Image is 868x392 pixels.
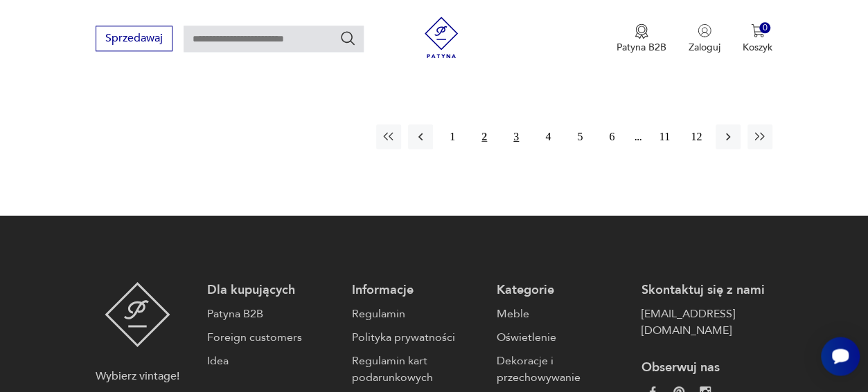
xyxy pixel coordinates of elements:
p: Obserwuj nas [641,360,772,376]
p: Koszyk [743,41,772,54]
button: Sprzedawaj [96,26,172,51]
button: 5 [567,124,592,149]
button: Patyna B2B [617,24,666,54]
a: Idea [207,353,338,369]
a: Dekoracje i przechowywanie [497,353,628,386]
img: Patyna - sklep z meblami i dekoracjami vintage [105,282,170,347]
p: Dla kupujących [207,282,338,299]
div: 0 [759,22,771,34]
button: 6 [599,124,624,149]
p: Skontaktuj się z nami [641,282,772,299]
button: Szukaj [339,30,356,46]
button: 2 [472,124,497,149]
img: Ikonka użytkownika [698,24,711,37]
img: Patyna - sklep z meblami i dekoracjami vintage [420,17,462,58]
p: Informacje [352,282,483,299]
p: Zaloguj [689,41,720,54]
a: Regulamin kart podarunkowych [352,353,483,386]
button: 11 [652,124,677,149]
p: Patyna B2B [617,41,666,54]
a: Polityka prywatności [352,329,483,346]
p: Wybierz vintage! [96,368,179,384]
button: 12 [684,124,709,149]
p: Kategorie [497,282,628,299]
a: [EMAIL_ADDRESS][DOMAIN_NAME] [641,306,772,339]
a: Foreign customers [207,329,338,346]
button: Zaloguj [689,24,720,54]
a: Regulamin [352,306,483,322]
a: Patyna B2B [207,306,338,322]
a: Meble [497,306,628,322]
button: 0Koszyk [743,24,772,54]
a: Sprzedawaj [96,35,172,44]
button: 1 [440,124,465,149]
a: Ikona medaluPatyna B2B [617,24,666,54]
img: Ikona koszyka [751,24,765,37]
a: Oświetlenie [497,329,628,346]
button: 3 [504,124,529,149]
img: Ikona medalu [635,24,648,39]
button: 4 [535,124,560,149]
iframe: Smartsupp widget button [821,337,860,375]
